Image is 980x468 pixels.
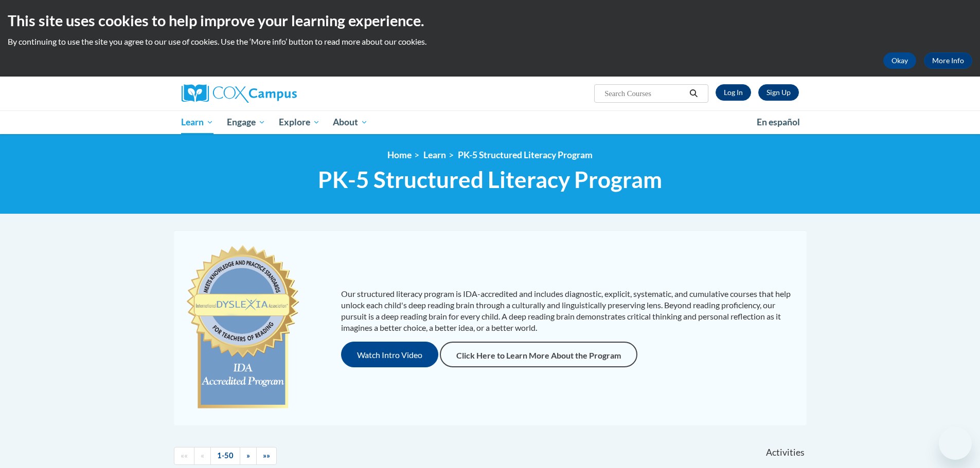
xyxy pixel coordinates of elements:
span: En español [757,117,800,127]
span: «« [181,451,188,460]
p: By continuing to use the site you agree to our use of cookies. Use the ‘More info’ button to read... [8,36,972,47]
a: PK-5 Structured Literacy Program [458,149,593,160]
a: Log In [716,84,751,101]
span: » [246,451,250,460]
div: Main menu [166,110,814,134]
a: Register [758,84,799,101]
span: About [333,116,368,128]
h2: This site uses cookies to help improve your learning experience. [8,10,972,31]
a: More Info [924,52,972,69]
iframe: Button to launch messaging window [939,427,972,460]
a: Explore [272,110,327,134]
span: Explore [279,116,320,128]
a: Click Here to Learn More About the Program [440,342,637,367]
a: Previous [194,447,211,465]
a: End [256,447,277,465]
a: Engage [220,110,272,134]
a: Next [240,447,257,465]
input: Search Courses [603,87,686,100]
a: Begining [174,447,194,465]
span: »» [263,451,270,460]
button: Okay [883,52,916,69]
button: Watch Intro Video [341,342,438,367]
p: Our structured literacy program is IDA-accredited and includes diagnostic, explicit, systematic, ... [341,288,796,333]
span: Engage [227,116,265,128]
a: 1-50 [210,447,240,465]
a: About [326,110,375,134]
img: c477cda6-e343-453b-bfce-d6f9e9818e1c.png [184,240,302,415]
a: En español [750,111,807,133]
span: « [201,451,204,460]
span: Activities [766,447,805,458]
span: Learn [181,116,213,128]
span: PK-5 Structured Literacy Program [318,166,662,193]
a: Cox Campus [182,84,377,103]
img: Cox Campus [182,84,297,103]
a: Learn [175,110,221,134]
button: Search [686,87,701,100]
a: Home [387,149,412,160]
a: Learn [423,149,446,160]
